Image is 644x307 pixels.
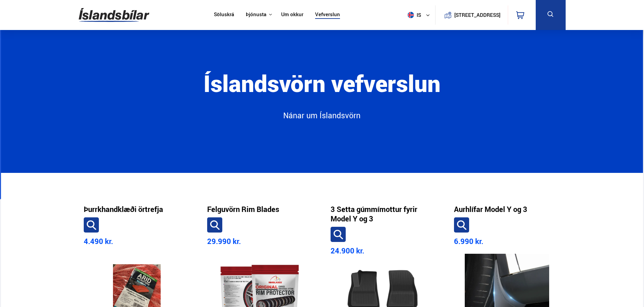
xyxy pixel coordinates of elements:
[207,236,241,246] span: 29.990 kr.
[331,205,437,223] a: 3 Setta gúmmímottur fyrir Model Y og 3
[408,12,414,18] img: svg+xml;base64,PHN2ZyB4bWxucz0iaHR0cDovL3d3dy53My5vcmcvMjAwMC9zdmciIHdpZHRoPSI1MTIiIGhlaWdodD0iNT...
[84,236,113,246] span: 4.490 kr.
[139,70,504,110] h1: Íslandsvörn vefverslun
[457,12,498,18] button: [STREET_ADDRESS]
[454,205,527,214] a: Aurhlífar Model Y og 3
[315,11,340,19] a: Vefverslun
[246,11,266,18] button: Þjónusta
[405,12,422,18] span: is
[439,5,504,25] a: [STREET_ADDRESS]
[454,236,483,246] span: 6.990 kr.
[5,3,26,23] button: Opna LiveChat spjallviðmót
[84,205,163,214] a: Þurrkhandklæði örtrefja
[281,11,303,19] a: Um okkur
[214,11,234,19] a: Söluskrá
[207,205,279,214] a: Felguvörn Rim Blades
[405,5,435,25] button: is
[79,4,149,26] img: G0Ugv5HjCgRt.svg
[331,246,364,255] span: 24.900 kr.
[176,110,468,127] a: Nánar um Íslandsvörn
